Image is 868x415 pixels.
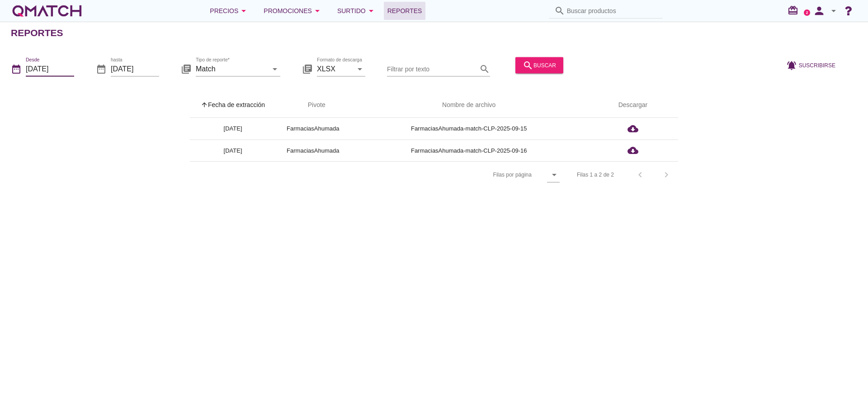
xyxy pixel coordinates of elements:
td: [DATE] [190,140,276,161]
button: buscar [515,57,563,73]
i: arrow_drop_down [366,5,377,16]
button: Precios [203,2,256,20]
text: 2 [806,10,808,14]
i: library_books [302,63,313,74]
button: Promociones [256,2,330,20]
i: search [523,60,533,70]
span: Reportes [387,5,422,16]
input: Formato de descarga [317,61,353,76]
th: Descargar: Not sorted. [588,93,678,118]
th: Pivote: Not sorted. Activate to sort ascending. [276,93,350,118]
i: arrow_drop_down [238,5,249,16]
button: Suscribirse [779,57,843,73]
i: cloud_download [627,145,638,156]
td: FarmaciasAhumada-match-CLP-2025-09-15 [350,118,588,140]
i: arrow_drop_down [549,169,560,180]
i: notifications_active [786,60,799,70]
i: redeem [788,5,802,16]
input: Filtrar por texto [387,61,477,76]
th: Fecha de extracción: Sorted ascending. Activate to sort descending. [190,93,276,118]
h2: Reportes [11,26,63,40]
i: arrow_drop_down [312,5,323,16]
td: [DATE] [190,118,276,140]
i: arrow_drop_down [828,5,839,16]
span: Suscribirse [799,61,835,69]
div: buscar [523,60,556,70]
input: Tipo de reporte* [196,61,268,76]
input: Desde [26,61,74,76]
div: Promociones [264,5,323,16]
td: FarmaciasAhumada [276,118,350,140]
i: cloud_download [627,123,638,134]
i: library_books [181,63,192,74]
i: arrow_drop_down [354,63,365,74]
i: search [479,63,490,74]
i: search [554,5,565,16]
td: FarmaciasAhumada [276,140,350,161]
div: Precios [210,5,249,16]
input: Buscar productos [567,4,657,18]
input: hasta [111,61,159,76]
i: person [810,5,828,17]
button: Surtido [330,2,384,20]
i: arrow_upward [201,101,208,108]
a: white-qmatch-logo [11,2,83,20]
a: Reportes [384,2,426,20]
div: Surtido [337,5,377,16]
div: Filas 1 a 2 de 2 [577,171,614,179]
i: date_range [11,63,22,74]
i: date_range [96,63,107,74]
a: 2 [804,9,810,16]
i: arrow_drop_down [269,63,280,74]
td: FarmaciasAhumada-match-CLP-2025-09-16 [350,140,588,161]
div: Filas por página [403,162,560,188]
th: Nombre de archivo: Not sorted. [350,93,588,118]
